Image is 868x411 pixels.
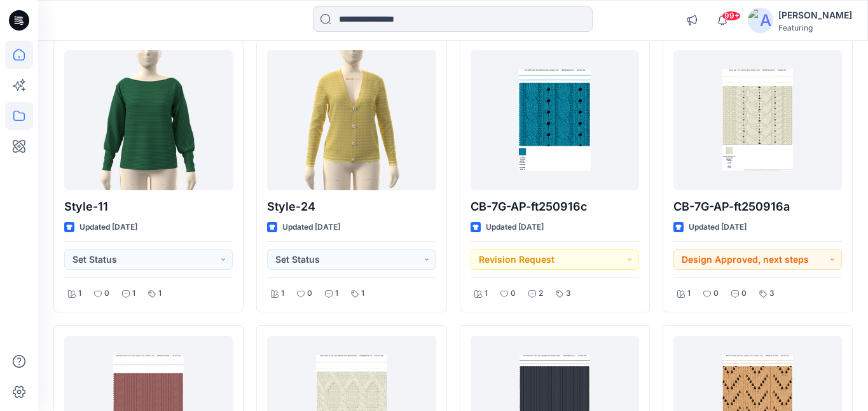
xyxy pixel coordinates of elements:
p: Updated [DATE] [486,221,544,234]
p: Updated [DATE] [689,221,747,234]
p: 3 [769,287,775,300]
a: Style-11 [64,50,233,190]
p: 0 [307,287,312,300]
a: CB-7G-AP-ft250916c [471,50,639,190]
a: CB-7G-AP-ft250916a [673,50,842,190]
p: 1 [281,287,284,300]
p: Style-11 [64,198,233,216]
div: [PERSON_NAME] [778,8,852,23]
img: avatar [748,8,773,33]
p: 0 [713,287,719,300]
p: 0 [741,287,747,300]
p: 1 [687,287,691,300]
p: CB-7G-AP-ft250916c [471,198,639,216]
a: Style-24 [267,50,436,190]
span: 99+ [722,11,741,21]
p: Style-24 [267,198,436,216]
p: 1 [335,287,338,300]
p: 1 [158,287,162,300]
p: Updated [DATE] [282,221,340,234]
div: Featuring [778,23,852,32]
p: 2 [539,287,543,300]
p: 1 [132,287,135,300]
p: 0 [511,287,516,300]
p: 1 [361,287,364,300]
p: 3 [566,287,571,300]
p: 0 [104,287,109,300]
p: Updated [DATE] [79,221,137,234]
p: CB-7G-AP-ft250916a [673,198,842,216]
p: 1 [78,287,81,300]
p: 1 [485,287,488,300]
